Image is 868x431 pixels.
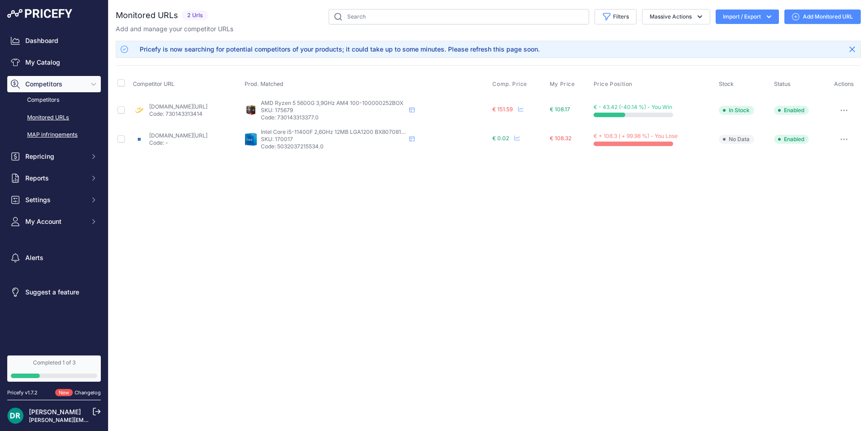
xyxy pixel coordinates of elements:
span: Status [774,81,791,87]
button: My Account [7,213,101,230]
div: Pricefy is now searching for potential competitors of your products; it could take up to some min... [140,45,540,54]
span: Intel Core i5-11400F 2,6GHz 12MB LGA1200 BX8070811400F [261,128,417,135]
span: € 108.32 [550,135,571,142]
span: € - 43.42 (-40.14 %) - You Win [594,104,672,110]
span: Settings [25,195,85,204]
a: My Catalog [7,54,101,71]
span: Stock [719,81,734,87]
a: Dashboard [7,33,101,49]
span: Enabled [774,135,809,144]
h2: Monitored URLs [116,9,178,22]
a: Suggest a feature [7,284,101,300]
a: [DOMAIN_NAME][URL] [149,103,208,110]
span: AMD Ryzen 5 5600G 3,9GHz AM4 100-100000252BOX [261,99,403,106]
span: My Account [25,217,85,226]
span: No Data [719,135,754,144]
span: € + 108.3 ( + 99.98 %) - You Lose [594,133,678,139]
span: New [55,389,73,397]
p: SKU: 175679 [261,107,406,114]
p: Code: 730143313414 [149,110,208,118]
span: Enabled [774,106,809,115]
span: € 151.59 [492,106,513,113]
a: Completed 1 of 3 [7,355,101,382]
span: Repricing [25,152,85,161]
span: € 0.02 [492,135,509,142]
span: Competitor URL [133,81,175,87]
p: SKU: 170017 [261,136,406,143]
a: Monitored URLs [7,110,101,126]
button: Massive Actions [642,9,710,24]
a: [PERSON_NAME] [29,408,81,416]
a: [DOMAIN_NAME][URL] [149,132,208,139]
button: Close [845,42,859,57]
img: Pricefy Logo [7,9,72,18]
button: Settings [7,192,101,208]
button: Import / Export [716,9,779,24]
div: Pricefy v1.7.2 [7,389,38,397]
a: [PERSON_NAME][EMAIL_ADDRESS][DOMAIN_NAME] [29,417,168,423]
button: Reports [7,170,101,186]
input: Search [329,9,589,24]
a: Alerts [7,250,101,266]
a: MAP infringements [7,127,101,143]
span: In Stock [719,106,754,115]
button: Price Position [594,81,634,88]
div: Completed 1 of 3 [11,359,97,366]
span: My Price [550,81,575,88]
span: 2 Urls [182,10,208,21]
p: Add and manage your competitor URLs [116,24,233,33]
span: Actions [834,81,854,87]
p: Code: - [149,139,208,147]
span: Competitors [25,80,85,89]
span: Price Position [594,81,632,88]
button: Competitors [7,76,101,92]
button: Comp. Price [492,81,529,88]
p: Code: 730143313377.0 [261,114,406,121]
button: Filters [594,9,637,24]
button: My Price [550,81,577,88]
p: Code: 5032037215534.0 [261,143,406,150]
nav: Sidebar [7,33,101,345]
span: Comp. Price [492,81,527,88]
a: Add Monitored URL [784,9,861,24]
a: Competitors [7,92,101,108]
a: Changelog [75,389,101,396]
span: Reports [25,174,85,183]
span: € 108.17 [550,106,570,113]
button: Repricing [7,148,101,165]
span: Prod. Matched [245,81,283,87]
